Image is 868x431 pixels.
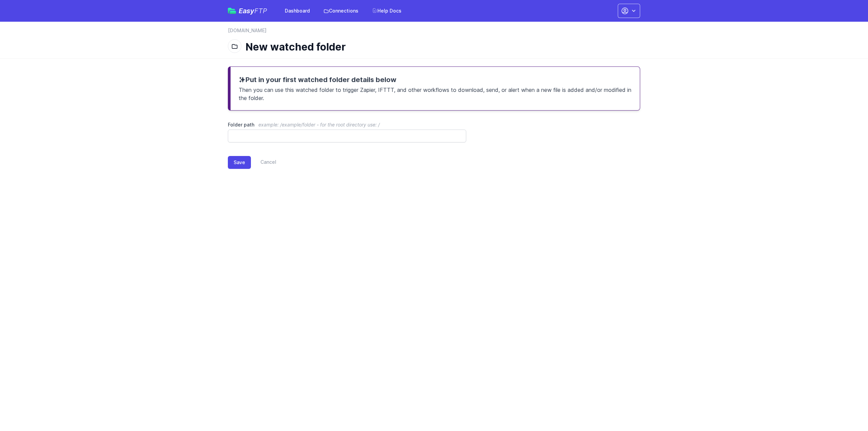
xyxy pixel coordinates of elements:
[245,41,635,53] h1: New watched folder
[228,156,251,169] button: Save
[258,122,380,128] span: example: /example/folder - for the root directory use: /
[239,75,632,84] h3: Put in your first watched folder details below
[251,156,276,169] a: Cancel
[281,5,314,17] a: Dashboard
[319,5,362,17] a: Connections
[228,7,267,14] a: EasyFTP
[228,8,236,14] img: easyftp_logo.png
[368,5,406,17] a: Help Docs
[228,121,466,128] label: Folder path
[239,84,632,102] p: Then you can use this watched folder to trigger Zapier, IFTTT, and other workflows to download, s...
[239,7,267,14] span: Easy
[254,7,267,15] span: FTP
[228,27,267,34] a: [DOMAIN_NAME]
[228,27,640,38] nav: Breadcrumb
